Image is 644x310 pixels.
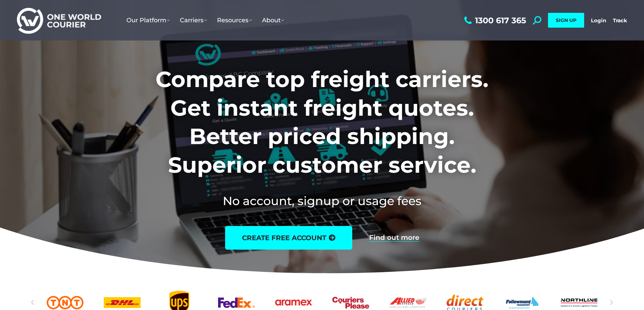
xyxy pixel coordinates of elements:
a: Carriers [175,10,212,31]
a: About [257,10,289,31]
h2: No account, signup or usage fees [111,193,533,209]
a: Track [613,17,627,24]
a: Login [591,17,606,24]
a: create free account [225,226,352,250]
span: Carriers [180,17,207,24]
span: SIGN UP [556,17,576,23]
img: One World Courier [17,7,101,34]
span: Resources [217,17,252,24]
a: Find out more [369,234,419,242]
a: SIGN UP [548,13,584,28]
a: 1300 617 365 [462,16,526,25]
span: About [262,17,284,24]
span: Our Platform [126,17,170,24]
a: Our Platform [121,10,175,31]
h1: Compare top freight carriers. Get instant freight quotes. Better priced shipping. Superior custom... [111,65,533,179]
a: Resources [212,10,257,31]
